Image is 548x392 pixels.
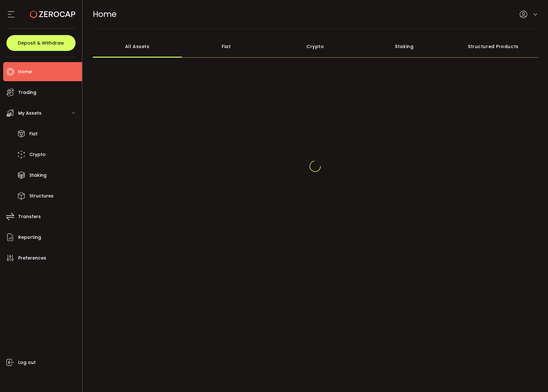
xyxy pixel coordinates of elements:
[18,358,36,367] span: Log out
[93,35,182,58] div: All Assets
[93,9,116,20] span: Home
[18,109,41,118] span: My Assets
[182,35,271,58] div: Fiat
[29,129,38,139] span: Fiat
[449,35,538,58] div: Structured Products
[29,171,47,180] span: Staking
[360,35,449,58] div: Staking
[18,41,64,45] span: Deposit & Withdraw
[18,212,41,221] span: Transfers
[6,35,76,51] button: Deposit & Withdraw
[18,67,32,76] span: Home
[18,233,41,242] span: Reporting
[271,35,360,58] div: Crypto
[18,253,46,263] span: Preferences
[18,88,36,97] span: Trading
[29,150,46,159] span: Crypto
[29,191,54,201] span: Structures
